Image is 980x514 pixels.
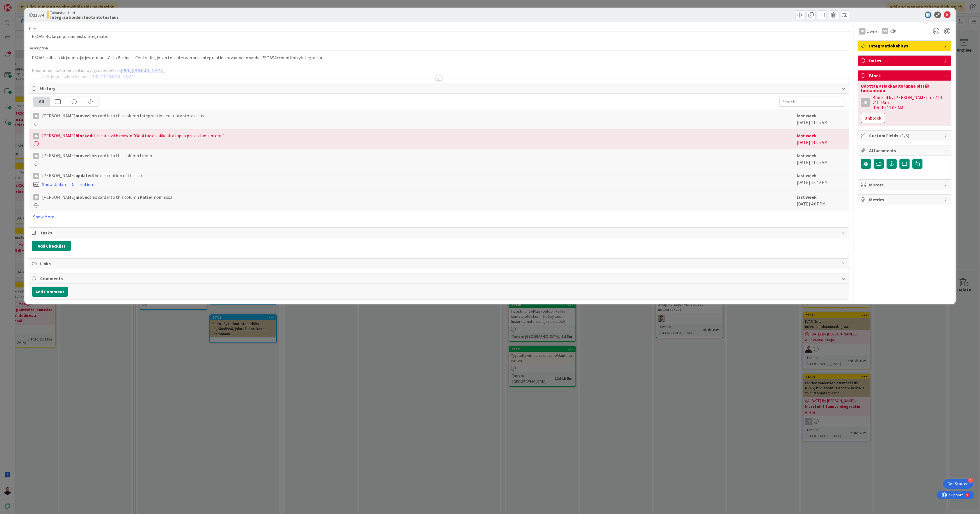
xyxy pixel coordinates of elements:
div: 4 [968,478,973,483]
b: last week [797,113,817,118]
a: Show Updated Description [42,182,93,187]
b: updated [76,173,93,178]
span: [PERSON_NAME] this card with reason "Odottaa asiakkaalta lupaa pistää tuotantoon" [42,132,225,139]
b: moved [76,153,90,158]
span: ID [29,12,44,18]
p: PSOAS vaihtaa kirjanpitojärjestelmän L7:sta Business Centraliin, joten toteutetaan uusi integraat... [32,54,846,61]
span: Taloustuotteet [50,10,119,15]
span: Links [40,260,838,267]
div: Blocked by [PERSON_NAME] for 44d 21h 46m [DATE] 11:05 AM [872,95,948,110]
b: blocked [76,133,92,138]
span: Block [869,72,941,79]
span: Mirrors [869,181,941,188]
span: Tasks [40,229,838,236]
div: JK [859,28,865,35]
div: [DATE] 4:07 PM [797,194,844,208]
div: JK [33,173,39,179]
div: Open Get Started checklist, remaining modules: 4 [943,479,973,489]
span: Custom Fields [869,132,941,139]
button: Add Comment [32,287,68,297]
span: Support [12,1,26,8]
div: Get Started [947,481,968,487]
label: Title [29,26,36,31]
span: [PERSON_NAME] this card into this column Integraatioiden tuotantotestaus [42,112,204,119]
div: 9 [29,2,31,7]
span: ( 1/5 ) [900,133,909,138]
span: Comments [40,275,838,282]
div: [DATE] 11:05 AM [797,112,844,126]
b: moved [76,194,90,200]
span: [PERSON_NAME] the description of this card [42,172,145,179]
button: Unblock [861,113,885,123]
div: SS [882,28,888,34]
div: JK [33,153,39,159]
span: Metrics [869,196,941,203]
span: Integraatiokehitys [869,42,941,49]
span: Dates [869,57,941,64]
div: [DATE] 11:05 AM [797,152,844,166]
span: History [40,85,838,92]
b: last week [797,194,817,200]
input: type card name here... [29,31,849,41]
div: All [33,97,50,106]
div: [DATE] 11:05 AM [797,132,844,146]
b: last week [797,133,817,138]
div: JK [33,113,39,119]
b: moved [76,113,90,118]
div: JK [33,133,39,139]
b: Integraatioiden tuotantotestaus [50,15,119,19]
span: Description [29,45,48,51]
b: 21574 [33,12,44,18]
div: JK [33,194,39,200]
b: last week [797,153,817,158]
div: Odottaa asiakkaalta lupaa pistää tuotantoon [861,84,948,93]
b: last week [797,173,817,178]
span: [PERSON_NAME] this card into this column Katselmoinnissa [42,194,172,200]
span: [PERSON_NAME] this card into this column Limbo [42,152,152,159]
span: Owner [867,28,879,35]
input: Search... [779,97,844,107]
button: Add Checklist [32,241,71,251]
span: Attachments [869,147,941,154]
div: [DATE] 12:40 PM [797,172,844,188]
a: Show More... [33,213,844,220]
div: JK [861,98,870,107]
